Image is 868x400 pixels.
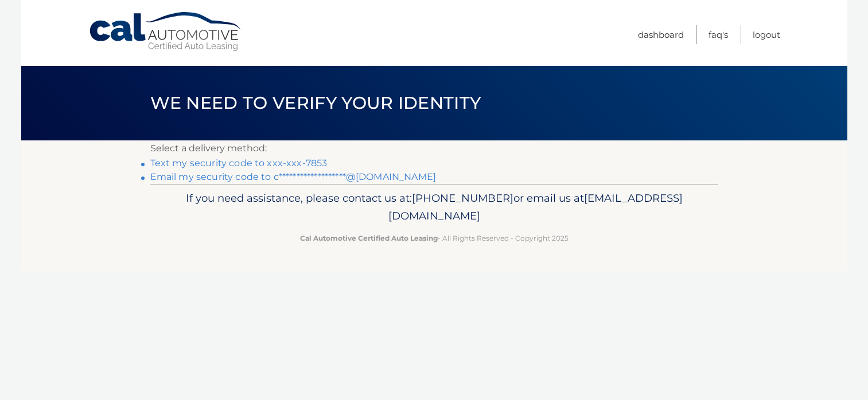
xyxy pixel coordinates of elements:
a: Text my security code to xxx-xxx-7853 [150,158,328,168]
p: Select a delivery method: [150,140,718,156]
p: - All Rights Reserved - Copyright 2025 [158,232,711,244]
span: We need to verify your identity [150,92,481,113]
a: FAQ's [709,25,728,44]
a: Cal Automotive [88,11,243,52]
strong: Cal Automotive Certified Auto Leasing [300,234,438,242]
a: Dashboard [638,25,684,44]
a: Logout [753,25,780,44]
p: If you need assistance, please contact us at: or email us at [158,189,711,226]
span: [PHONE_NUMBER] [412,191,513,205]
